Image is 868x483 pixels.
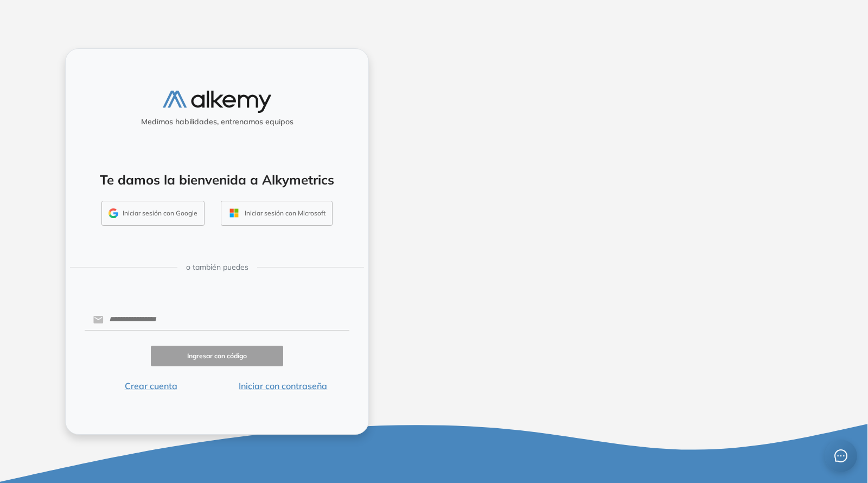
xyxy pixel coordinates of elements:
button: Iniciar sesión con Microsoft [221,201,333,226]
h5: Medimos habilidades, entrenamos equipos [70,117,364,126]
button: Ingresar con código [151,346,283,367]
img: OUTLOOK_ICON [228,207,240,219]
img: GMAIL_ICON [108,208,118,218]
button: Iniciar sesión con Google [101,201,205,226]
button: Iniciar con contraseña [217,379,349,392]
img: logo-alkemy [163,91,271,113]
h4: Te damos la bienvenida a Alkymetrics [80,172,354,188]
span: o también puedes [186,262,248,273]
button: Crear cuenta [85,379,217,392]
span: message [834,449,848,463]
